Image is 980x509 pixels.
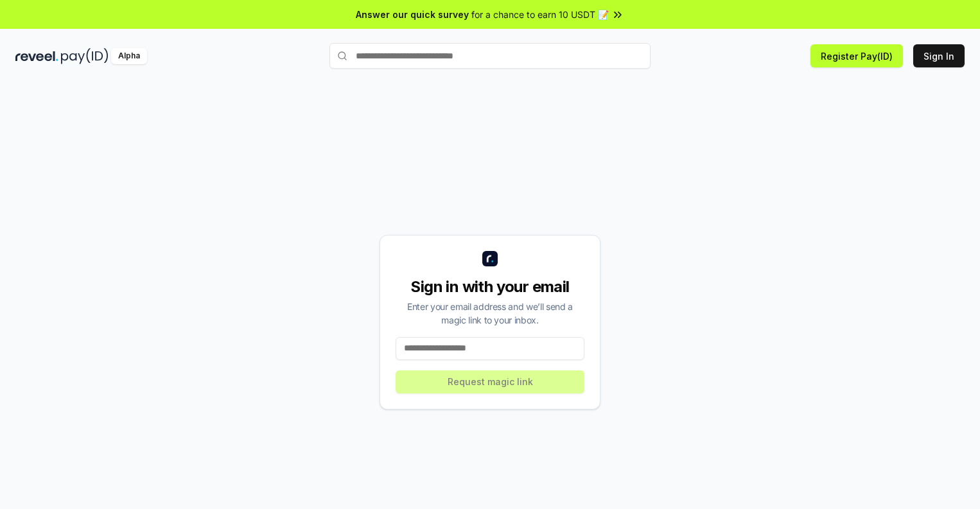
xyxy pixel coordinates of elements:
img: pay_id [61,48,109,64]
div: Sign in with your email [396,277,584,297]
img: logo_small [482,251,498,266]
button: Sign In [913,44,965,67]
span: for a chance to earn 10 USDT 📝 [471,8,609,21]
div: Enter your email address and we’ll send a magic link to your inbox. [396,300,584,327]
img: reveel_dark [15,48,58,64]
span: Answer our quick survey [356,8,469,21]
div: Alpha [111,48,147,64]
button: Register Pay(ID) [810,44,903,67]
